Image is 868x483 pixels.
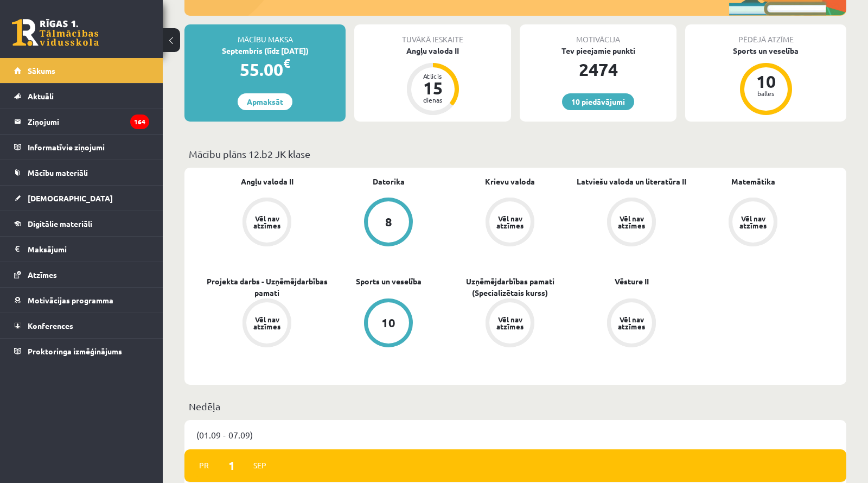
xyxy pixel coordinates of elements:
div: Septembris (līdz [DATE]) [184,45,346,56]
span: [DEMOGRAPHIC_DATA] [28,193,113,203]
div: Atlicis [417,73,449,79]
a: Vēl nav atzīmes [449,198,571,249]
a: Datorika [373,176,405,187]
span: Sākums [28,66,55,75]
span: Konferences [28,321,73,331]
a: 8 [328,198,449,249]
a: Sports un veselība 10 balles [685,45,846,117]
a: Matemātika [731,176,775,187]
div: Vēl nav atzīmes [616,215,647,229]
a: Vēl nav atzīmes [571,298,692,349]
p: Nedēļa [189,399,842,414]
a: [DEMOGRAPHIC_DATA] [14,186,149,211]
span: Motivācijas programma [28,295,113,305]
a: Konferences [14,313,149,338]
a: Atzīmes [14,262,149,287]
div: dienas [417,97,449,103]
div: Vēl nav atzīmes [495,215,525,229]
a: Angļu valoda II Atlicis 15 dienas [354,45,511,117]
a: Proktoringa izmēģinājums [14,339,149,364]
p: Mācību plāns 12.b2 JK klase [189,147,842,161]
a: Uzņēmējdarbības pamati (Specializētais kurss) [449,276,571,298]
a: Aktuāli [14,84,149,109]
legend: Ziņojumi [28,109,149,134]
div: Vēl nav atzīmes [495,316,525,330]
a: Vēl nav atzīmes [449,298,571,349]
a: Motivācijas programma [14,288,149,313]
span: 1 [215,456,249,474]
span: Aktuāli [28,91,54,101]
span: € [283,55,290,71]
span: Pr [193,457,215,474]
div: Pēdējā atzīme [685,24,846,45]
a: 10 [328,298,449,349]
a: Vēl nav atzīmes [571,198,692,249]
div: 8 [385,216,392,228]
a: Krievu valoda [485,176,535,187]
a: Maksājumi [14,237,149,262]
a: Vēl nav atzīmes [692,198,814,249]
span: Mācību materiāli [28,168,88,177]
a: Sākums [14,58,149,83]
i: 164 [130,115,149,129]
a: Vēl nav atzīmes [206,298,328,349]
div: 55.00 [184,56,346,82]
a: Sports un veselība [356,276,422,287]
div: 10 [381,317,395,329]
a: Vēsture II [615,276,649,287]
legend: Informatīvie ziņojumi [28,135,149,160]
a: Projekta darbs - Uzņēmējdarbības pamati [206,276,328,298]
div: Motivācija [520,24,676,45]
a: Apmaksāt [238,93,292,110]
a: Latviešu valoda un literatūra II [577,176,686,187]
a: Digitālie materiāli [14,211,149,236]
div: Tuvākā ieskaite [354,24,511,45]
div: 10 [750,73,782,90]
span: Atzīmes [28,270,57,279]
div: 15 [417,79,449,97]
legend: Maksājumi [28,237,149,262]
a: Ziņojumi164 [14,109,149,134]
a: 10 piedāvājumi [562,93,634,110]
span: Digitālie materiāli [28,219,92,228]
a: Rīgas 1. Tālmācības vidusskola [12,19,99,46]
div: Vēl nav atzīmes [252,215,282,229]
div: Sports un veselība [685,45,846,56]
div: 2474 [520,56,676,82]
div: Vēl nav atzīmes [616,316,647,330]
div: (01.09 - 07.09) [184,420,846,449]
a: Vēl nav atzīmes [206,198,328,249]
div: Vēl nav atzīmes [738,215,768,229]
span: Sep [248,457,271,474]
span: Proktoringa izmēģinājums [28,346,122,356]
div: Vēl nav atzīmes [252,316,282,330]
div: Mācību maksa [184,24,346,45]
div: Tev pieejamie punkti [520,45,676,56]
a: Mācību materiāli [14,160,149,185]
div: Angļu valoda II [354,45,511,56]
a: Angļu valoda II [241,176,293,187]
div: balles [750,90,782,97]
a: Informatīvie ziņojumi [14,135,149,160]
